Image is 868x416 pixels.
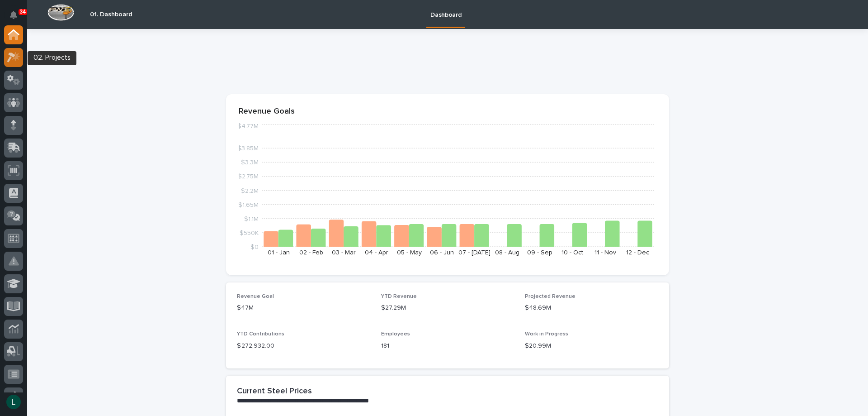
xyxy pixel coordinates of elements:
[238,173,259,180] tspan: $2.75M
[250,244,259,250] tspan: $0
[237,331,284,337] span: YTD Contributions
[626,249,649,256] text: 12 - Dec
[237,341,370,351] p: $ 272,932.00
[458,249,491,256] text: 07 - [DATE]
[237,145,259,152] tspan: $3.85M
[299,249,323,256] text: 02 - Feb
[381,294,417,299] span: YTD Revenue
[525,341,658,351] p: $20.99M
[268,249,290,256] text: 01 - Jan
[381,303,514,313] p: $27.29M
[525,303,658,313] p: $48.69M
[90,11,132,19] h2: 01. Dashboard
[237,123,259,129] tspan: $4.77M
[4,392,23,411] button: users-avatar
[332,249,356,256] text: 03 - Mar
[525,294,576,299] span: Projected Revenue
[381,341,514,351] p: 181
[244,215,259,222] tspan: $1.1M
[47,4,74,21] img: Workspace Logo
[237,387,312,397] h2: Current Steel Prices
[20,9,26,15] p: 34
[241,187,259,194] tspan: $2.2M
[237,294,274,299] span: Revenue Goal
[430,249,454,256] text: 06 - Jun
[381,331,410,337] span: Employees
[527,249,552,256] text: 09 - Sep
[11,11,23,25] div: Notifications34
[239,107,656,117] p: Revenue Goals
[525,331,568,337] span: Work in Progress
[594,249,616,256] text: 11 - Nov
[561,249,583,256] text: 10 - Oct
[238,201,259,208] tspan: $1.65M
[237,303,370,313] p: $47M
[397,249,422,256] text: 05 - May
[365,249,388,256] text: 04 - Apr
[241,159,259,166] tspan: $3.3M
[240,230,259,236] tspan: $550K
[4,5,23,24] button: Notifications
[495,249,519,256] text: 08 - Aug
